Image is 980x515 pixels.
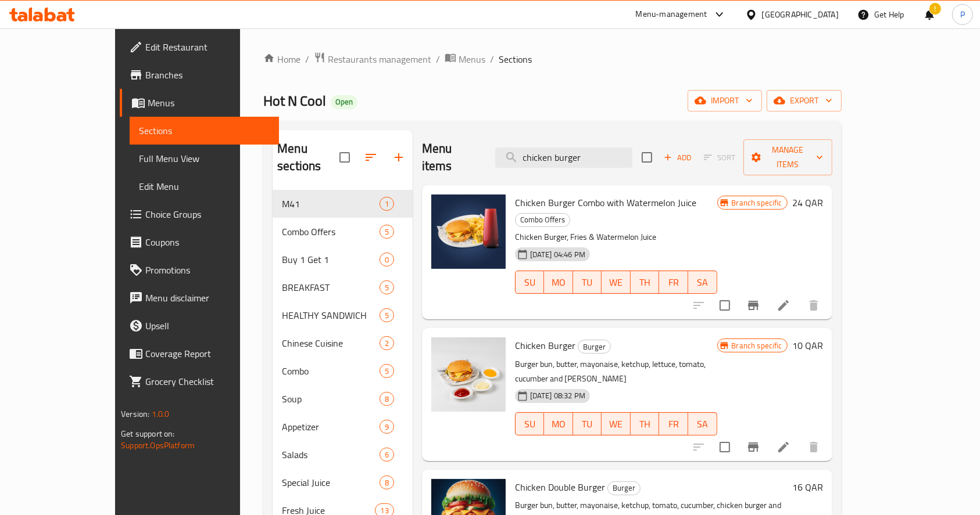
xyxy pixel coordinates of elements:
[305,52,309,66] li: /
[659,271,688,294] button: FR
[145,207,270,221] span: Choice Groups
[273,385,413,413] div: Soup8
[960,8,965,21] span: P
[549,416,568,433] span: MO
[380,364,394,378] div: items
[282,253,380,266] div: Buy 1 Get 1
[777,440,791,454] a: Edit menu item
[713,293,737,318] span: Select to update
[282,280,380,294] span: BREAKFAST
[282,197,380,211] div: M41
[792,479,823,495] h6: 16 QAR
[380,394,394,405] span: 8
[120,284,279,312] a: Menu disclaimer
[777,298,791,312] a: Edit menu item
[385,143,413,171] button: Add section
[743,139,832,175] button: Manage items
[800,433,828,461] button: delete
[635,416,655,433] span: TH
[602,271,631,294] button: WE
[762,8,839,21] div: [GEOGRAPHIC_DATA]
[380,225,394,239] div: items
[431,195,506,269] img: Chicken Burger Combo with Watermelon Juice
[282,476,380,489] span: Special Juice
[688,271,717,294] button: SA
[602,412,631,435] button: WE
[380,336,394,350] div: items
[145,68,270,82] span: Branches
[282,336,380,350] span: Chinese Cuisine
[380,280,394,294] div: items
[490,52,494,66] li: /
[753,143,823,172] span: Manage items
[713,435,737,459] span: Select to update
[120,33,279,61] a: Edit Restaurant
[515,213,570,227] div: Combo Offers
[380,420,394,434] div: items
[380,282,394,293] span: 5
[139,179,270,193] span: Edit Menu
[121,406,149,422] span: Version:
[380,310,394,321] span: 5
[800,291,828,319] button: delete
[331,95,357,109] div: Open
[792,195,823,211] h6: 24 QAR
[121,438,195,453] a: Support.OpsPlatform
[380,422,394,433] span: 9
[380,338,394,349] span: 2
[495,147,632,168] input: search
[739,291,767,319] button: Branch-specific-item
[739,433,767,461] button: Branch-specific-item
[767,90,842,111] button: export
[696,149,743,167] span: Select section first
[499,52,532,66] span: Sections
[515,194,696,211] span: Chicken Burger Combo with Watermelon Juice
[515,271,544,294] button: SU
[544,412,573,435] button: MO
[152,406,170,422] span: 1.0.0
[282,225,380,239] span: Combo Offers
[520,416,539,433] span: SU
[662,151,693,164] span: Add
[606,416,626,433] span: WE
[282,364,380,378] span: Combo
[380,366,394,377] span: 5
[549,274,568,291] span: MO
[515,230,717,244] p: Chicken Burger, Fries & Watermelon Juice
[120,312,279,340] a: Upsell
[120,228,279,256] a: Coupons
[380,448,394,462] div: items
[120,256,279,284] a: Promotions
[263,88,326,114] span: Hot N Cool
[331,97,357,107] span: Open
[520,274,539,291] span: SU
[776,93,832,108] span: export
[145,40,270,54] span: Edit Restaurant
[273,469,413,496] div: Special Juice8
[664,416,684,433] span: FR
[792,337,823,354] h6: 10 QAR
[120,368,279,395] a: Grocery Checklist
[515,478,605,496] span: Chicken Double Burger
[357,143,385,171] span: Sort sections
[380,254,394,265] span: 0
[273,413,413,441] div: Appetizer9
[697,93,753,108] span: import
[277,140,339,175] h2: Menu sections
[121,426,174,441] span: Get support on:
[328,52,431,66] span: Restaurants management
[380,476,394,489] div: items
[516,213,570,226] span: Combo Offers
[515,412,544,435] button: SU
[145,291,270,305] span: Menu disclaimer
[139,152,270,165] span: Full Menu View
[688,412,717,435] button: SA
[636,8,707,21] div: Menu-management
[273,301,413,329] div: HEALTHY SANDWICH5
[525,390,590,401] span: [DATE] 08:32 PM
[145,319,270,333] span: Upsell
[635,274,655,291] span: TH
